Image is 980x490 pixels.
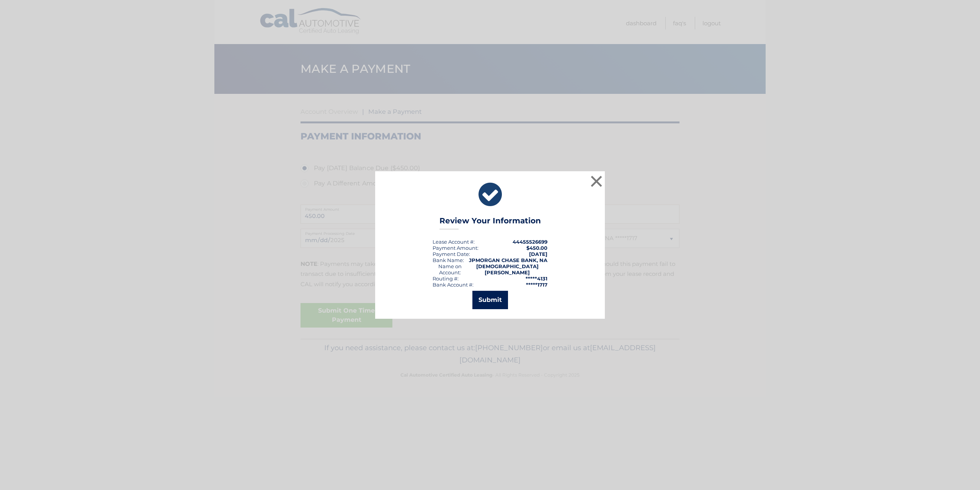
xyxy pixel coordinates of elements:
[529,251,547,257] span: [DATE]
[433,245,479,251] div: Payment Amount:
[433,263,467,275] div: Name on Account:
[476,263,539,275] strong: [DEMOGRAPHIC_DATA][PERSON_NAME]
[589,174,604,189] button: ×
[433,275,459,282] div: Routing #:
[433,239,475,245] div: Lease Account #:
[472,291,508,309] button: Submit
[433,257,464,263] div: Bank Name:
[433,282,474,288] div: Bank Account #:
[469,257,547,263] strong: JPMORGAN CHASE BANK, NA
[513,239,547,245] strong: 44455526699
[433,251,470,257] div: :
[439,216,541,229] h3: Review Your Information
[433,251,469,257] span: Payment Date
[526,245,547,251] span: $450.00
